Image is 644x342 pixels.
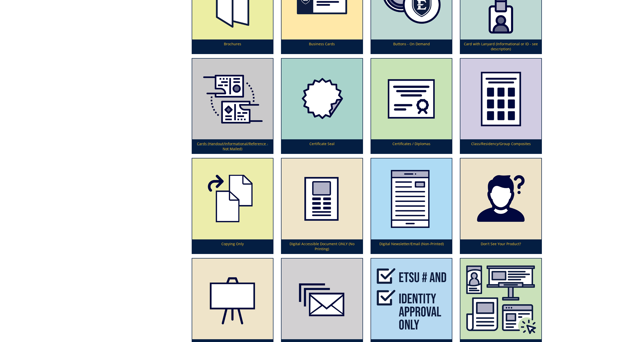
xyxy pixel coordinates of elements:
[192,59,273,154] a: Cards (Handout/Informational/Reference - Not Mailed)
[192,158,273,239] img: copying-5a0f03feb07059.94806612.png
[192,158,273,253] a: Copying Only
[371,39,452,54] p: Buttons - On Demand
[460,239,541,253] p: Don't See Your Product?
[371,59,452,154] a: Certificates / Diplomas
[281,39,363,54] p: Business Cards
[281,259,363,339] img: envelopes-(bulk-order)-594831b101c519.91017228.png
[371,139,452,153] p: Certificates / Diplomas
[460,59,541,140] img: class-composites-59482f17003723.28248747.png
[460,259,541,339] img: clinic%20project-6078417515ab93.06286557.png
[281,239,363,253] p: Digital Accessible Document ONLY (No Printing)
[281,59,363,154] a: Certificate Seal
[371,239,452,253] p: Digital Newsletter/Email (Non-Printed)
[460,158,541,253] a: Don't See Your Product?
[371,158,452,253] a: Digital Newsletter/Email (Non-Printed)
[460,158,541,239] img: dont%20see-5aa6baf09686e9.98073190.png
[371,259,452,339] img: etsu%20assignment-617843c1f3e4b8.13589178.png
[460,39,541,54] p: Card with Lanyard (Informational or ID - see description)
[281,139,363,153] p: Certificate Seal
[371,59,452,140] img: certificates--diplomas-5a05f869a6b240.56065883.png
[192,259,273,339] img: easel-sign-5948317bbd7738.25572313.png
[281,158,363,253] a: Digital Accessible Document ONLY (No Printing)
[192,139,273,153] p: Cards (Handout/Informational/Reference - Not Mailed)
[460,59,541,154] a: Class/Residency/Group Composites
[460,139,541,153] p: Class/Residency/Group Composites
[192,39,273,54] p: Brochures
[192,239,273,253] p: Copying Only
[281,59,363,140] img: certificateseal-5a9714020dc3f7.12157616.png
[281,158,363,239] img: eflyer-59838ae8965085.60431837.png
[192,59,273,140] img: index%20reference%20card%20art-5b7c246b46b985.83964793.png
[371,158,452,239] img: digital-newsletter-594830bb2b9201.48727129.png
